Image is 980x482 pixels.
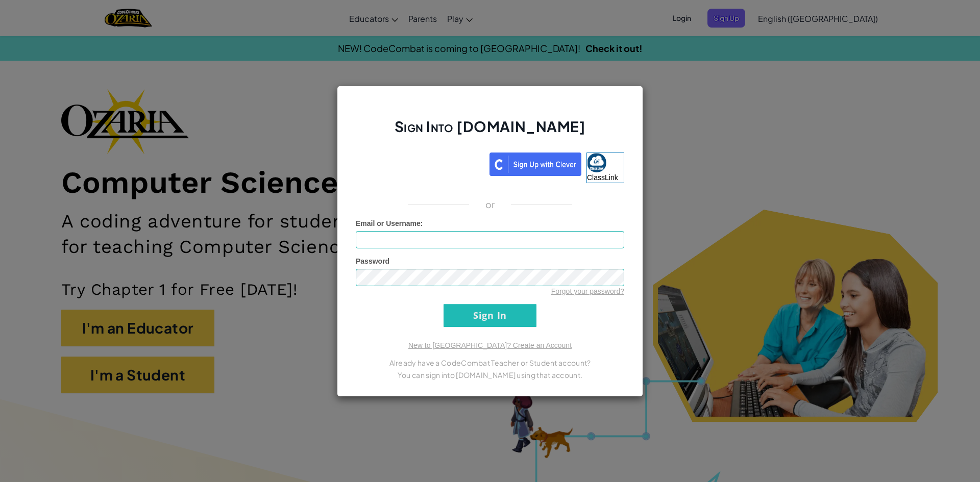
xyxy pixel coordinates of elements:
p: or [485,198,495,211]
a: Forgot your password? [551,287,624,295]
img: classlink-logo-small.png [587,153,606,172]
h2: Sign Into [DOMAIN_NAME] [356,117,624,146]
span: Email or Username [356,219,421,227]
img: clever_sso_button@2x.png [489,153,581,176]
input: Sign In [444,304,536,327]
a: New to [GEOGRAPHIC_DATA]? Create an Account [408,341,572,349]
span: ClassLink [587,173,618,182]
label: : [356,218,423,229]
iframe: Sign in with Google Button [351,151,489,174]
span: Password [356,257,389,265]
p: You can sign into [DOMAIN_NAME] using that account. [356,369,624,381]
p: Already have a CodeCombat Teacher or Student account? [356,357,624,369]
